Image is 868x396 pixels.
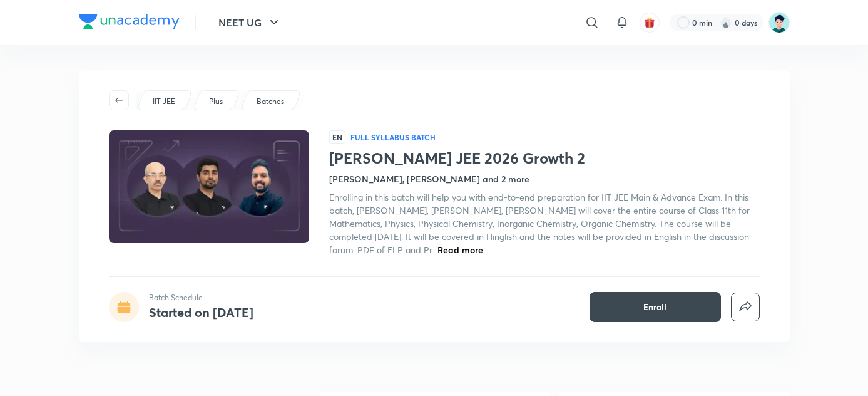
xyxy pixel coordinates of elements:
[768,12,790,33] img: Shamas Khan
[643,301,666,313] span: Enroll
[720,16,732,29] img: streak
[149,292,253,303] p: Batch Schedule
[329,130,345,144] span: EN
[640,13,660,33] button: avatar
[153,96,175,107] p: IIT JEE
[254,96,286,107] a: Batches
[590,292,721,322] button: Enroll
[350,132,436,142] p: Full Syllabus Batch
[329,149,760,167] h1: [PERSON_NAME] JEE 2026 Growth 2
[257,96,284,107] p: Batches
[644,17,655,28] img: avatar
[149,304,253,321] h4: Started on [DATE]
[106,129,310,244] img: Thumbnail
[211,10,289,35] button: NEET UG
[329,191,750,256] span: Enrolling in this batch will help you with end-to-end preparation for IIT JEE Main & Advance Exam...
[207,96,225,107] a: Plus
[150,96,177,107] a: IIT JEE
[79,14,180,32] a: Company Logo
[437,244,483,256] span: Read more
[79,14,180,29] img: Company Logo
[209,96,223,107] p: Plus
[329,172,529,185] h4: [PERSON_NAME], [PERSON_NAME] and 2 more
